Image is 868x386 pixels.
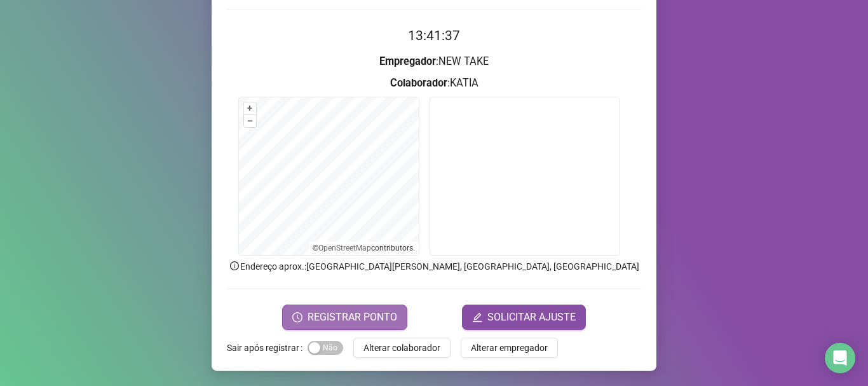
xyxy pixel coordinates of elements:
[227,259,641,273] p: Endereço aprox. : [GEOGRAPHIC_DATA][PERSON_NAME], [GEOGRAPHIC_DATA], [GEOGRAPHIC_DATA]
[462,305,586,330] button: editSOLICITAR AJUSTE
[292,312,302,322] span: clock-circle
[229,260,240,272] span: info-circle
[487,310,576,325] span: SOLICITAR AJUSTE
[244,102,256,114] button: +
[363,341,440,355] span: Alterar colaborador
[227,338,308,358] label: Sair após registrar
[461,338,558,358] button: Alterar empregador
[227,75,641,92] h3: : KATIA
[408,28,460,43] time: 13:41:37
[472,312,482,322] span: edit
[313,244,415,252] li: © contributors.
[227,53,641,70] h3: : NEW TAKE
[353,338,451,358] button: Alterar colaborador
[282,305,407,330] button: REGISTRAR PONTO
[308,310,397,325] span: REGISTRAR PONTO
[390,77,447,89] strong: Colaborador
[318,244,371,252] a: OpenStreetMap
[244,115,256,127] button: –
[379,55,436,67] strong: Empregador
[825,343,855,373] div: Open Intercom Messenger
[471,341,548,355] span: Alterar empregador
